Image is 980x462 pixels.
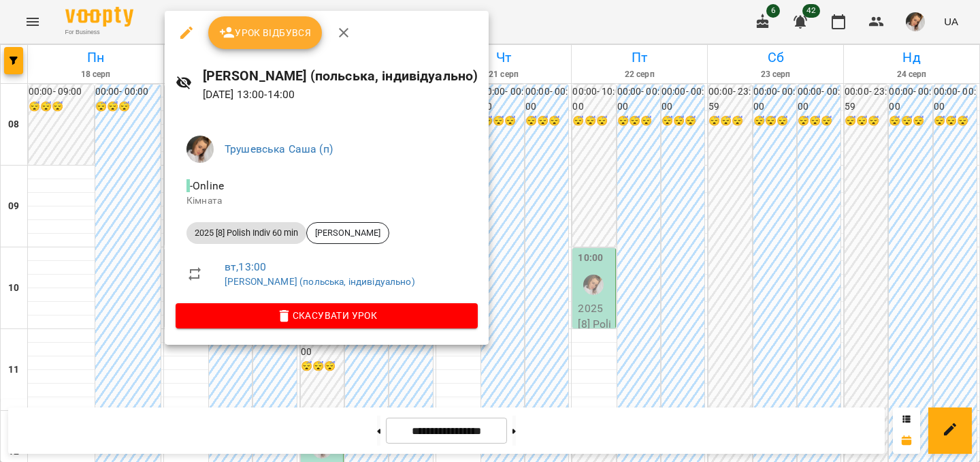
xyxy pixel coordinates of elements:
h6: [PERSON_NAME] (польська, індивідуально) [203,65,478,87]
a: Трушевська Саша (п) [225,142,333,155]
div: [PERSON_NAME] [306,222,389,244]
span: [PERSON_NAME] [307,227,389,239]
a: [PERSON_NAME] (польська, індивідуально) [225,276,415,287]
span: - Online [186,179,227,192]
button: Скасувати Урок [176,303,478,328]
button: Урок відбувся [208,16,323,49]
span: 2025 [8] Polish Indiv 60 min [186,227,306,239]
p: [DATE] 13:00 - 14:00 [203,87,478,103]
span: Урок відбувся [219,25,312,41]
img: ca64c4ce98033927e4211a22b84d869f.JPG [186,136,214,163]
a: вт , 13:00 [225,260,266,273]
p: Кімната [186,194,467,208]
span: Скасувати Урок [186,307,467,324]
